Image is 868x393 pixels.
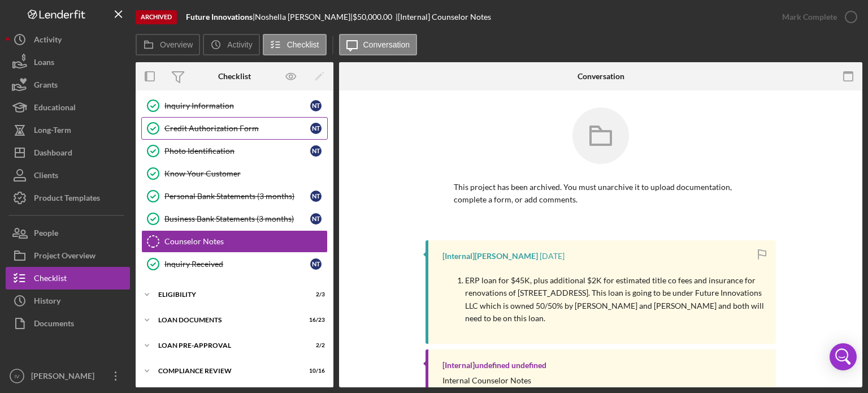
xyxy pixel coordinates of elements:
a: Photo IdentificationNT [141,140,328,162]
button: Documents [6,312,130,335]
div: [Internal] [PERSON_NAME] [442,252,538,261]
button: Mark Complete [771,6,862,28]
div: N T [310,258,322,270]
div: Photo Identification [164,146,310,156]
div: Dashboard [34,141,72,167]
div: Documents [34,312,74,338]
div: Loans [34,51,54,76]
div: ELIGIBILITY [158,291,297,298]
div: Internal Counselor Notes [442,376,531,385]
div: People [34,222,58,247]
a: Inquiry InformationNT [141,94,328,117]
button: Loans [6,51,130,74]
div: Credit Authorization Form [164,124,310,133]
button: Product Templates [6,187,130,209]
div: Personal Bank Statements (3 months) [164,192,310,201]
div: 10 / 16 [305,368,325,374]
div: 2 / 2 [305,342,325,349]
button: Grants [6,74,130,96]
div: N T [310,145,322,157]
button: Checklist [263,34,327,55]
div: Activity [34,28,62,54]
a: Personal Bank Statements (3 months)NT [141,185,328,208]
div: Loan Pre-Approval [158,342,297,349]
div: Long-Term [34,119,71,144]
button: Conversation [339,34,418,55]
a: Know Your Customer [141,162,328,185]
div: Open Intercom Messenger [830,343,857,370]
label: Conversation [363,40,410,49]
div: | [186,12,255,21]
button: Checklist [6,267,130,290]
button: People [6,222,130,244]
div: Know Your Customer [164,169,327,178]
div: [PERSON_NAME] [28,365,102,390]
div: Project Overview [34,244,96,270]
button: Overview [136,34,200,55]
div: Business Bank Statements (3 months) [164,214,310,223]
label: Overview [160,40,193,49]
button: Educational [6,96,130,119]
button: Clients [6,164,130,187]
button: Long-Term [6,119,130,141]
a: Inquiry ReceivedNT [141,253,328,275]
button: Activity [6,28,130,51]
a: Counselor Notes [141,230,328,253]
div: Inquiry Information [164,101,310,110]
p: This project has been archived. You must unarchive it to upload documentation, complete a form, o... [454,181,748,206]
div: N T [310,191,322,202]
div: N T [310,213,322,224]
div: Mark Complete [782,6,837,28]
div: [Internal] undefined undefined [442,361,546,370]
time: 2023-10-16 16:10 [540,252,565,261]
button: Activity [203,34,259,55]
p: ERP loan for $45K, plus additional $2K for estimated title co fees and insurance for renovations ... [465,274,765,325]
div: LOAN DOCUMENTS [158,317,297,323]
div: Grants [34,74,58,99]
div: Product Templates [34,187,100,212]
div: Compliance Review [158,368,297,374]
button: IV[PERSON_NAME] [6,365,130,387]
label: Checklist [287,40,319,49]
button: History [6,290,130,312]
div: Noshella [PERSON_NAME] | [255,12,353,21]
div: History [34,290,60,315]
label: Activity [227,40,252,49]
div: Counselor Notes [164,237,327,246]
div: Educational [34,96,76,122]
div: Inquiry Received [164,260,310,269]
div: Checklist [34,267,67,292]
div: N T [310,123,322,134]
b: Future Innovations [186,12,253,21]
button: Project Overview [6,244,130,267]
div: Clients [34,164,58,189]
div: 2 / 3 [305,291,325,298]
a: Business Bank Statements (3 months)NT [141,208,328,230]
div: $50,000.00 [353,12,396,21]
div: Conversation [578,72,624,81]
div: | [Internal] Counselor Notes [396,12,491,21]
div: N T [310,100,322,111]
div: Archived [136,10,177,24]
a: Credit Authorization FormNT [141,117,328,140]
div: 16 / 23 [305,317,325,323]
div: Checklist [218,72,251,81]
button: Dashboard [6,141,130,164]
text: IV [14,373,20,379]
